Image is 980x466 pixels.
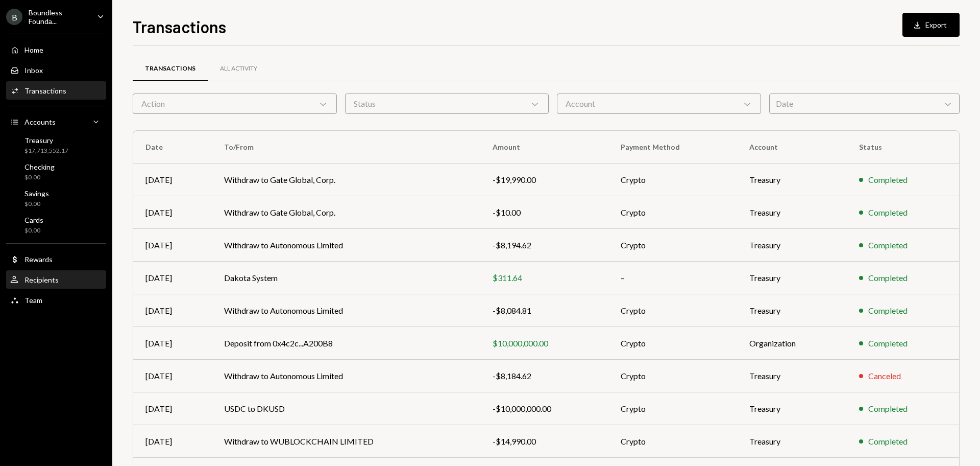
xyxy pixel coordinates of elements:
[769,94,960,114] div: Date
[737,262,846,294] td: Treasury
[737,392,846,425] td: Treasury
[557,94,761,114] div: Account
[220,64,257,73] div: All Activity
[737,229,846,262] td: Treasury
[145,174,200,186] div: [DATE]
[868,403,908,415] div: Completed
[737,196,846,229] td: Treasury
[493,370,596,382] div: -$8,184.62
[212,425,480,458] td: Withdraw to WUBLOCKCHAIN LIMITED
[608,196,738,229] td: Crypto
[212,196,480,229] td: Withdraw to Gate Global, Corp.
[6,250,106,268] a: Rewards
[6,159,106,184] a: Checking$0.00
[24,86,66,95] div: Transactions
[212,294,480,327] td: Withdraw to Autonomous Limited
[737,425,846,458] td: Treasury
[145,206,200,219] div: [DATE]
[493,239,596,251] div: -$8,194.62
[145,239,200,251] div: [DATE]
[868,305,908,317] div: Completed
[212,327,480,360] td: Deposit from 0x4c2c...A200B8
[493,435,596,448] div: -$14,990.00
[737,327,846,360] td: Organization
[6,213,106,237] a: Cards$0.00
[24,118,56,126] div: Accounts
[24,226,43,235] div: $0.00
[6,9,22,25] div: B
[608,392,738,425] td: Crypto
[24,173,55,182] div: $0.00
[493,403,596,415] div: -$10,000,000.00
[24,275,59,284] div: Recipients
[6,112,106,131] a: Accounts
[493,206,596,219] div: -$10.00
[345,94,549,114] div: Status
[493,272,596,284] div: $311.64
[480,131,608,164] th: Amount
[212,360,480,392] td: Withdraw to Autonomous Limited
[6,186,106,211] a: Savings$0.00
[133,94,337,114] div: Action
[24,216,43,224] div: Cards
[868,272,908,284] div: Completed
[145,272,200,284] div: [DATE]
[145,64,195,73] div: Transactions
[868,337,908,349] div: Completed
[145,370,200,382] div: [DATE]
[608,294,738,327] td: Crypto
[868,370,901,382] div: Canceled
[24,296,42,305] div: Team
[737,164,846,196] td: Treasury
[212,131,480,164] th: To/From
[212,262,480,294] td: Dakota System
[737,131,846,164] th: Account
[902,13,960,37] button: Export
[608,360,738,392] td: Crypto
[145,305,200,317] div: [DATE]
[6,133,106,157] a: Treasury$17,713,552.17
[29,8,89,26] div: Boundless Founda...
[493,174,596,186] div: -$19,990.00
[24,255,53,264] div: Rewards
[847,131,959,164] th: Status
[608,229,738,262] td: Crypto
[133,56,208,82] a: Transactions
[608,262,738,294] td: –
[212,164,480,196] td: Withdraw to Gate Global, Corp.
[737,360,846,392] td: Treasury
[24,162,55,171] div: Checking
[493,337,596,349] div: $10,000,000.00
[608,131,738,164] th: Payment Method
[133,16,226,37] h1: Transactions
[608,327,738,360] td: Crypto
[6,40,106,59] a: Home
[6,291,106,309] a: Team
[208,56,269,82] a: All Activity
[608,425,738,458] td: Crypto
[145,337,200,349] div: [DATE]
[24,200,49,208] div: $0.00
[145,403,200,415] div: [DATE]
[24,147,68,155] div: $17,713,552.17
[868,239,908,251] div: Completed
[737,294,846,327] td: Treasury
[608,164,738,196] td: Crypto
[868,435,908,448] div: Completed
[145,435,200,448] div: [DATE]
[133,131,212,164] th: Date
[868,206,908,219] div: Completed
[6,270,106,289] a: Recipients
[24,45,43,54] div: Home
[212,392,480,425] td: USDC to DKUSD
[24,189,49,198] div: Savings
[6,81,106,100] a: Transactions
[868,174,908,186] div: Completed
[24,136,68,145] div: Treasury
[212,229,480,262] td: Withdraw to Autonomous Limited
[6,61,106,79] a: Inbox
[24,66,43,75] div: Inbox
[493,305,596,317] div: -$8,084.81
